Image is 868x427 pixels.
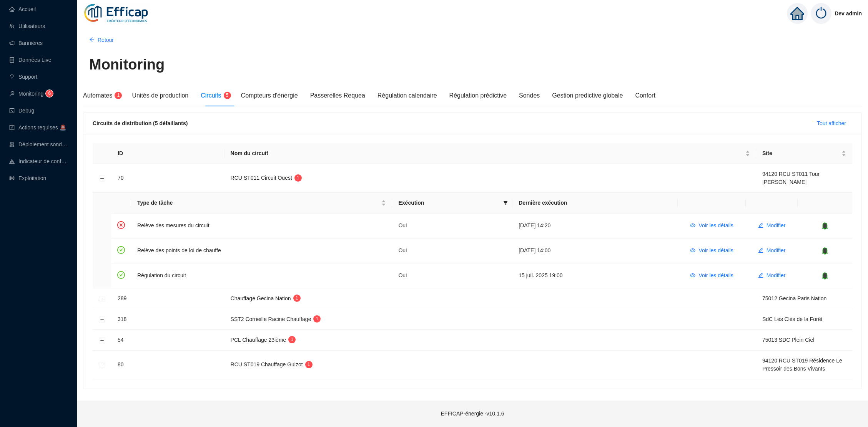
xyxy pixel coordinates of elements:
span: Unités de production [132,92,188,99]
span: Voir les détails [698,271,733,280]
span: 1 [117,93,120,98]
span: Circuits [201,92,221,99]
img: power [811,3,831,24]
span: Nom du circuit [231,149,744,157]
th: ID [111,143,224,164]
span: 1 [291,337,293,342]
span: home [790,7,804,20]
td: 54 [111,330,224,351]
span: 1 [296,295,298,301]
td: 15 juil. 2025 19:00 [512,263,678,288]
a: notificationBannières [9,40,43,46]
sup: 1 [293,295,301,302]
a: codeDebug [9,108,34,114]
span: edit [758,273,763,278]
span: Voir les détails [698,222,733,230]
button: Retour [83,34,120,46]
sup: 1 [313,315,321,323]
button: Développer la ligne [99,316,105,323]
div: Gestion predictive globale [552,91,623,100]
th: Type de tâche [131,193,392,213]
sup: 6 [46,90,53,97]
span: close-circle [117,221,125,229]
button: Modifier [752,270,792,282]
td: [DATE] 14:00 [512,238,678,263]
sup: 1 [305,361,313,368]
span: 1 [316,316,319,321]
button: Développer la ligne [99,337,105,343]
h1: Monitoring [89,56,165,74]
span: filter [503,200,508,205]
span: Oui [398,272,407,278]
span: SST2 Corneille Racine Chauffage [231,316,311,322]
span: Retour [98,36,114,44]
th: Site [756,143,852,164]
span: Passerelles Requea [310,92,365,99]
span: 6 [48,91,51,96]
span: eye [690,223,695,228]
span: Compteurs d'énergie [241,92,298,99]
sup: 1 [294,174,302,182]
span: bell [821,222,829,230]
span: 1 [308,362,310,367]
span: filter [502,197,509,209]
span: SdC Les Clés de la Forêt [762,316,822,322]
span: Automates [83,92,112,99]
span: 75012 Gecina Paris Nation [762,295,826,301]
div: Régulation calendaire [377,91,437,100]
span: Modifier [767,271,786,280]
span: check-square [9,125,15,130]
a: homeAccueil [9,6,36,12]
td: 80 [111,351,224,379]
span: Oui [398,247,407,253]
td: Relève des points de loi de chauffe [131,238,392,263]
a: clusterDéploiement sondes [9,141,68,147]
span: bell [821,272,829,280]
button: Tout afficher [811,117,852,129]
span: Type de tâche [137,199,380,207]
a: heat-mapIndicateur de confort [9,158,68,164]
button: Réduire la ligne [99,175,105,182]
td: 318 [111,309,224,330]
span: RCU ST019 Chauffage Guizot [231,361,303,367]
sup: 1 [115,92,122,99]
td: 289 [111,288,224,309]
td: Régulation du circuit [131,263,392,288]
span: Actions requises 🚨 [18,124,66,131]
span: RCU ST011 Circuit Ouest [231,175,292,181]
div: Régulation prédictive [449,91,507,100]
sup: 5 [224,92,231,99]
span: 1 [297,175,299,180]
span: arrow-left [89,37,95,42]
th: Dernière exécution [512,193,678,213]
a: questionSupport [9,74,37,80]
button: Développer la ligne [99,362,105,368]
span: Modifier [767,247,786,255]
span: Tout afficher [817,119,846,127]
span: Dev admin [835,1,862,26]
span: eye [690,273,695,278]
a: monitorMonitoring6 [9,91,51,97]
span: edit [758,223,763,228]
span: check-circle [117,271,125,279]
span: edit [758,248,763,253]
td: 70 [111,164,224,193]
td: Relève des mesures du circuit [131,213,392,238]
a: teamUtilisateurs [9,23,45,29]
span: Site [762,149,840,157]
span: Oui [398,222,407,228]
button: Voir les détails [684,245,739,257]
span: Circuits de distribution (5 défaillants) [93,120,188,126]
span: check-circle [117,246,125,254]
sup: 1 [288,336,296,343]
td: [DATE] 14:20 [512,213,678,238]
span: eye [690,248,695,253]
span: 94120 RCU ST011 Tour [PERSON_NAME] [762,171,820,185]
th: Nom du circuit [224,143,756,164]
a: slidersExploitation [9,175,46,181]
span: bell [821,247,829,255]
button: Modifier [752,220,792,232]
span: 5 [226,93,229,98]
a: databaseDonnées Live [9,57,52,63]
button: Développer la ligne [99,296,105,302]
